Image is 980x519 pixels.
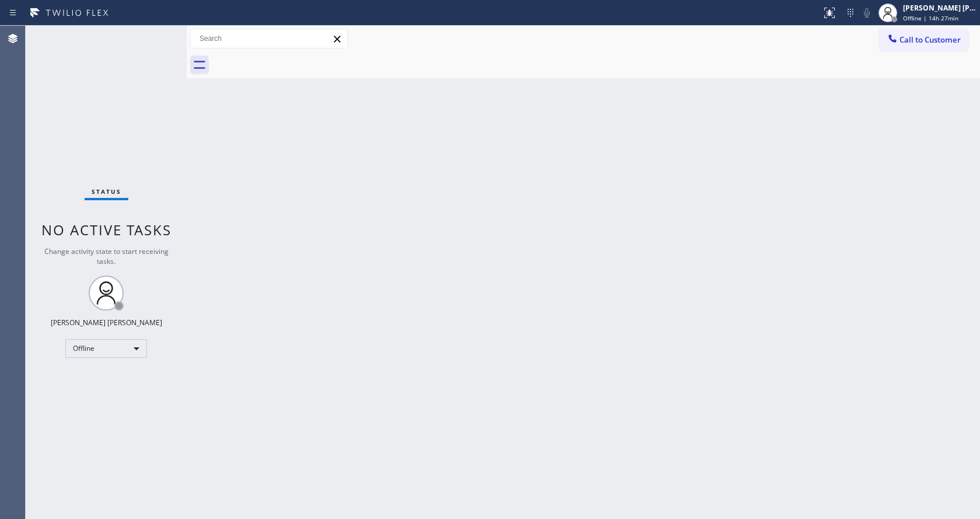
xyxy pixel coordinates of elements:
div: Offline [65,339,147,358]
button: Mute [859,5,875,21]
span: No active tasks [41,220,171,239]
button: Call to Customer [879,29,968,51]
span: Change activity state to start receiving tasks. [44,246,169,266]
div: [PERSON_NAME] [PERSON_NAME] [903,3,977,13]
span: Status [92,187,121,196]
span: Offline | 14h 27min [903,14,958,22]
span: Call to Customer [900,34,961,45]
input: Search [191,29,347,48]
div: [PERSON_NAME] [PERSON_NAME] [51,318,162,328]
